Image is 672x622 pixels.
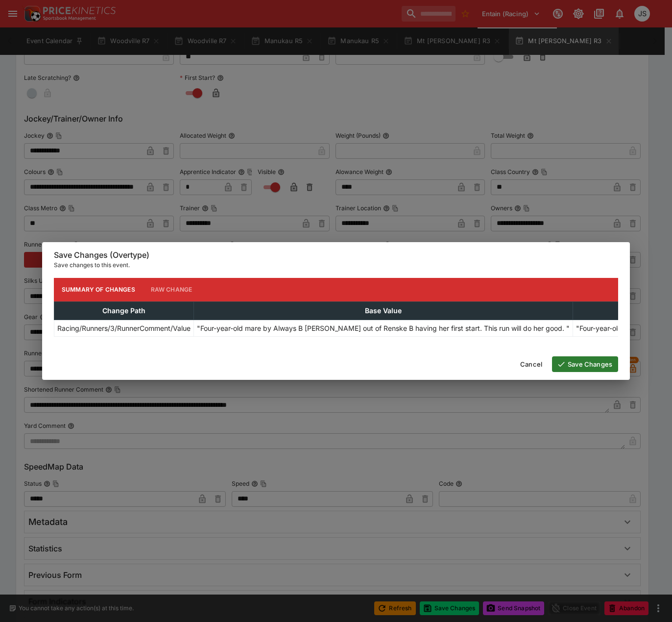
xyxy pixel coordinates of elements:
th: Base Value [194,301,573,320]
td: "Four-year-old mare by Always B [PERSON_NAME] out of Renske B having her first start. This run wi... [194,320,573,336]
button: Cancel [514,356,548,372]
h6: Save Changes (Overtype) [54,250,618,260]
p: Racing/Runners/3/RunnerComment/Value [57,323,191,333]
p: Save changes to this event. [54,260,618,270]
button: Save Changes [552,356,618,372]
button: Raw Change [143,278,200,301]
button: Summary of Changes [54,278,143,301]
th: Change Path [54,301,194,320]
